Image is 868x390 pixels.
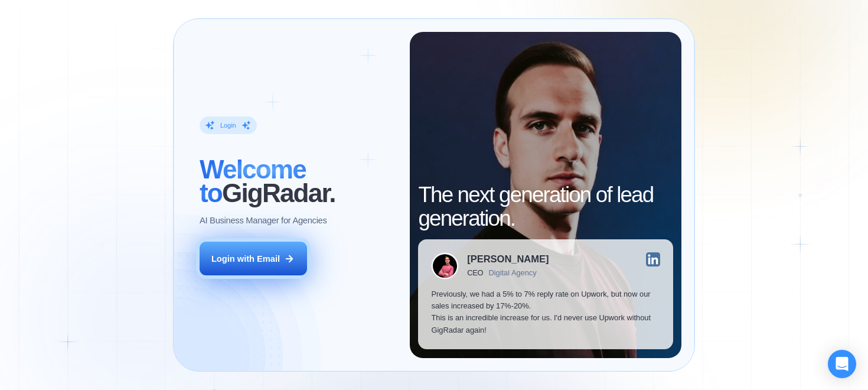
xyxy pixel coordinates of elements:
[828,350,856,378] div: Open Intercom Messenger
[200,242,307,275] button: Login with Email
[200,155,306,207] span: Welcome to
[211,253,280,265] div: Login with Email
[220,121,236,129] div: Login
[418,183,673,231] h2: The next generation of lead generation.
[200,158,397,206] h2: ‍ GigRadar.
[431,288,660,336] p: Previously, we had a 5% to 7% reply rate on Upwork, but now our sales increased by 17%-20%. This ...
[489,269,537,278] div: Digital Agency
[200,214,327,226] p: AI Business Manager for Agencies
[467,269,483,278] div: CEO
[467,255,549,265] div: [PERSON_NAME]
